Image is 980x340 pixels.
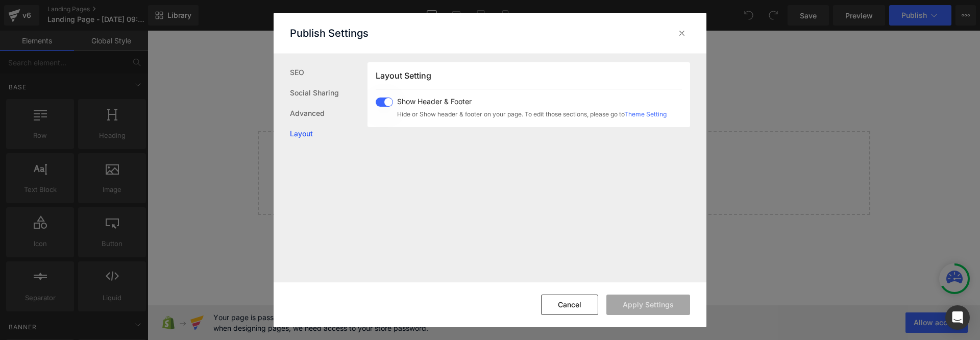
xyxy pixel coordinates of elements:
[397,98,667,106] span: Show Header & Footer
[541,295,598,315] button: Cancel
[290,124,367,144] a: Layout
[397,110,667,119] span: Hide or Show header & footer on your page. To edit those sections, please go to
[321,125,412,145] a: Explore Blocks
[421,125,512,145] a: Add Single Section
[624,110,667,118] a: Theme Setting
[290,103,367,124] a: Advanced
[290,62,367,83] a: SEO
[290,83,367,103] a: Social Sharing
[945,305,970,330] div: Open Intercom Messenger
[290,27,369,39] p: Publish Settings
[376,70,431,81] span: Layout Setting
[606,295,690,315] button: Apply Settings
[127,153,706,160] p: or Drag & Drop elements from left sidebar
